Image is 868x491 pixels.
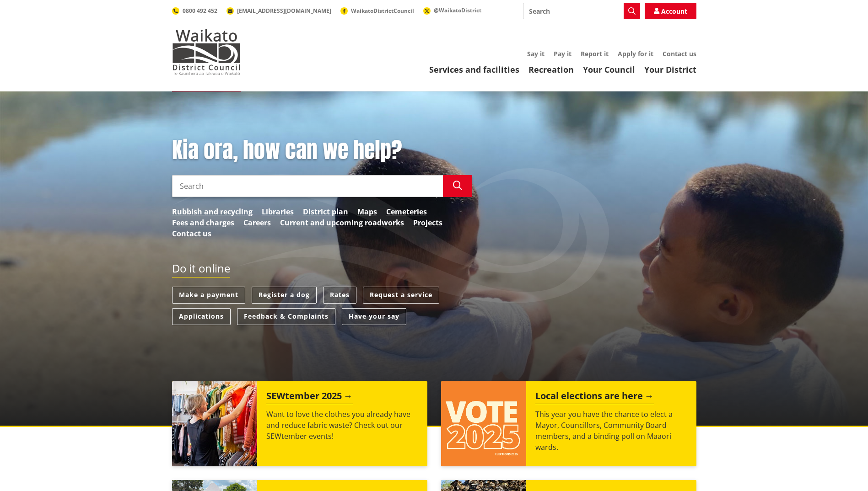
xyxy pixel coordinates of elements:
a: Contact us [172,228,211,239]
img: SEWtember [172,381,257,466]
h2: SEWtember 2025 [266,390,353,404]
a: Have your say [342,308,406,325]
a: Applications [172,308,231,325]
a: @WaikatoDistrict [423,6,481,14]
a: WaikatoDistrictCouncil [340,7,414,15]
a: Report it [581,49,609,58]
h2: Local elections are here [535,390,654,404]
a: Your Council [583,64,635,75]
a: Maps [357,206,377,217]
a: Fees and charges [172,217,234,228]
a: Current and upcoming roadworks [280,217,404,228]
a: Cemeteries [386,206,427,217]
a: 0800 492 452 [172,7,217,15]
a: Libraries [262,206,294,217]
a: Rubbish and recycling [172,206,253,217]
a: Rates [323,287,356,304]
a: Request a service [363,287,439,304]
a: District plan [303,206,348,217]
span: 0800 492 452 [183,7,217,15]
p: This year you have the chance to elect a Mayor, Councillors, Community Board members, and a bindi... [535,409,687,453]
input: Search input [172,175,443,197]
a: Feedback & Complaints [237,308,335,325]
h1: Kia ora, how can we help? [172,137,472,164]
a: Pay it [554,49,571,58]
p: Want to love the clothes you already have and reduce fabric waste? Check out our SEWtember events! [266,409,418,442]
span: @WaikatoDistrict [434,6,481,14]
a: SEWtember 2025 Want to love the clothes you already have and reduce fabric waste? Check out our S... [172,381,427,466]
a: Services and facilities [429,64,519,75]
a: Your District [644,64,696,75]
a: Say it [527,49,545,58]
a: Apply for it [618,49,653,58]
a: Careers [243,217,271,228]
a: Account [645,3,696,19]
input: Search input [523,3,640,19]
a: [EMAIL_ADDRESS][DOMAIN_NAME] [226,7,331,15]
a: Recreation [528,64,574,75]
a: Contact us [663,49,696,58]
h2: Do it online [172,262,230,278]
img: Vote 2025 [441,381,526,466]
a: Make a payment [172,287,245,304]
span: [EMAIL_ADDRESS][DOMAIN_NAME] [237,7,331,15]
a: Projects [413,217,442,228]
a: Local elections are here This year you have the chance to elect a Mayor, Councillors, Community B... [441,381,696,466]
a: Register a dog [252,287,317,304]
img: Waikato District Council - Te Kaunihera aa Takiwaa o Waikato [172,29,241,75]
span: WaikatoDistrictCouncil [351,7,414,15]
